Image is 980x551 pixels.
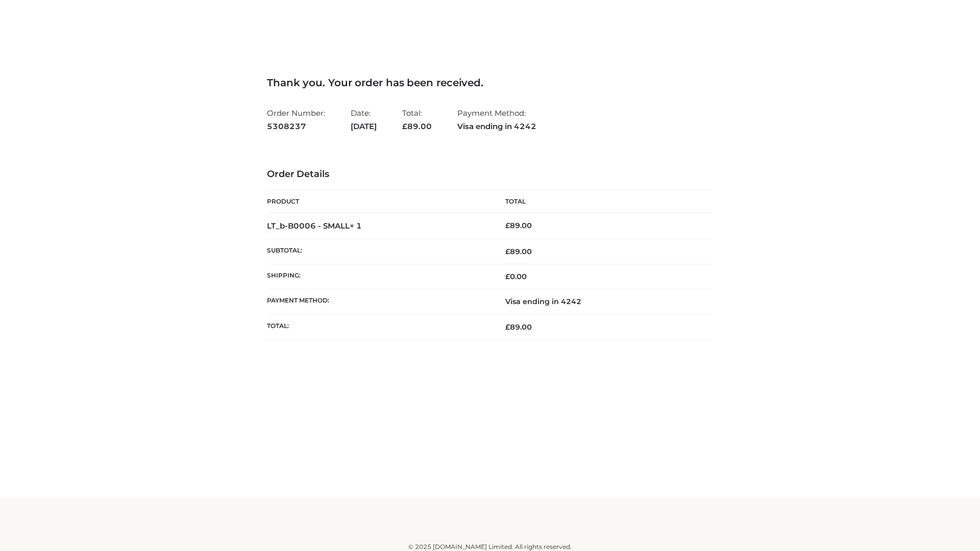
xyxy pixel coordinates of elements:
span: 89.00 [505,322,532,332]
span: 89.00 [505,247,532,256]
strong: Visa ending in 4242 [457,120,536,133]
li: Total: [402,104,432,135]
strong: [DATE] [351,120,377,133]
span: £ [505,221,510,230]
th: Payment method: [267,289,490,314]
li: Date: [351,104,377,135]
span: £ [505,322,510,332]
li: Order Number: [267,104,325,135]
span: £ [505,272,510,281]
bdi: 0.00 [505,272,527,281]
td: Visa ending in 4242 [490,289,713,314]
th: Shipping: [267,264,490,289]
h3: Order Details [267,169,713,180]
li: Payment Method: [457,104,536,135]
th: Subtotal: [267,239,490,264]
span: 89.00 [402,121,432,131]
th: Total [490,190,713,213]
h3: Thank you. Your order has been received. [267,77,713,89]
span: £ [505,247,510,256]
strong: 5308237 [267,120,325,133]
th: Product [267,190,490,213]
bdi: 89.00 [505,221,532,230]
th: Total: [267,314,490,339]
strong: LT_b-B0006 - SMALL [267,221,362,231]
span: £ [402,121,407,131]
strong: × 1 [350,221,362,231]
